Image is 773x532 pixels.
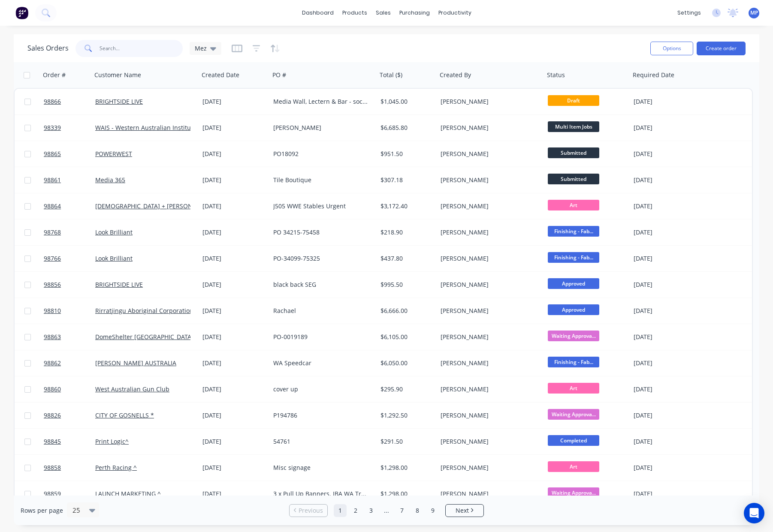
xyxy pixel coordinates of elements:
[44,219,95,245] a: 98768
[44,455,95,481] a: 98858
[634,123,702,132] div: [DATE]
[440,71,471,79] div: Created By
[380,176,431,184] div: $307.18
[634,176,702,184] div: [DATE]
[634,385,702,394] div: [DATE]
[441,490,536,498] div: [PERSON_NAME]
[202,490,266,498] div: [DATE]
[94,71,141,79] div: Customer Name
[634,359,702,367] div: [DATE]
[100,40,183,57] input: Search...
[634,228,702,237] div: [DATE]
[273,228,368,237] div: PO 34215-75458
[44,254,61,263] span: 98766
[202,71,239,79] div: Created Date
[202,150,266,158] div: [DATE]
[273,123,368,132] div: [PERSON_NAME]
[44,403,95,428] a: 98826
[548,357,599,367] span: Finishing - Fab...
[44,176,61,184] span: 98861
[380,463,431,472] div: $1,298.00
[44,280,61,289] span: 98856
[44,359,61,367] span: 98862
[441,150,536,158] div: [PERSON_NAME]
[44,298,95,324] a: 98810
[44,272,95,298] a: 98856
[548,461,599,472] span: Art
[44,115,95,141] a: 98339
[441,307,536,315] div: [PERSON_NAME]
[44,202,61,210] span: 98864
[446,506,483,515] a: Next page
[44,246,95,271] a: 98766
[334,504,347,517] a: Page 1 is your current page
[273,411,368,420] div: P194786
[547,71,565,79] div: Status
[95,202,220,210] a: [DEMOGRAPHIC_DATA] + [PERSON_NAME] ^
[202,385,266,394] div: [DATE]
[380,359,431,367] div: $6,050.00
[380,280,431,289] div: $995.50
[548,226,599,237] span: Finishing - Fab...
[395,6,434,19] div: purchasing
[548,121,599,132] span: Multi Item Jobs
[43,71,66,79] div: Order #
[95,307,193,315] a: Rirratjingu Aboriginal Corporation
[634,254,702,263] div: [DATE]
[15,6,28,19] img: Factory
[95,254,133,262] a: Look Brilliant
[380,202,431,210] div: $3,172.40
[95,437,129,445] a: Print Logic^
[202,254,266,263] div: [DATE]
[441,437,536,446] div: [PERSON_NAME]
[371,6,395,19] div: sales
[44,437,61,446] span: 98845
[744,503,764,523] div: Open Intercom Messenger
[44,333,61,341] span: 98863
[273,333,368,341] div: PO-0019189
[27,44,69,52] h1: Sales Orders
[380,504,393,517] a: Jump forward
[380,385,431,394] div: $295.90
[548,409,599,420] span: Waiting Approva...
[195,44,207,53] span: Mez
[273,202,368,210] div: J505 WWE Stables Urgent
[44,429,95,454] a: 98845
[202,97,266,106] div: [DATE]
[44,89,95,114] a: 98866
[441,97,536,106] div: [PERSON_NAME]
[548,435,599,446] span: Completed
[411,504,424,517] a: Page 8
[44,167,95,193] a: 98861
[548,278,599,289] span: Approved
[365,504,377,517] a: Page 3
[202,333,266,341] div: [DATE]
[95,463,137,472] a: Perth Racing ^
[44,307,61,315] span: 98810
[273,280,368,289] div: black back SEG
[202,123,266,132] div: [DATE]
[273,307,368,315] div: Rachael
[697,42,746,55] button: Create order
[634,411,702,420] div: [DATE]
[44,141,95,167] a: 98865
[95,490,161,498] a: LAUNCH MARKETING ^
[456,506,469,515] span: Next
[380,437,431,446] div: $291.50
[95,150,132,158] a: POWERWEST
[349,504,362,517] a: Page 2
[299,506,323,515] span: Previous
[441,176,536,184] div: [PERSON_NAME]
[548,331,599,341] span: Waiting Approva...
[44,150,61,158] span: 98865
[273,490,368,498] div: 3 x Pull Up Banners. IBA WA Tradeshow
[634,280,702,289] div: [DATE]
[634,97,702,106] div: [DATE]
[441,228,536,237] div: [PERSON_NAME]
[202,280,266,289] div: [DATE]
[634,437,702,446] div: [DATE]
[202,176,266,184] div: [DATE]
[633,71,674,79] div: Required Date
[44,490,61,498] span: 98859
[44,350,95,376] a: 98862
